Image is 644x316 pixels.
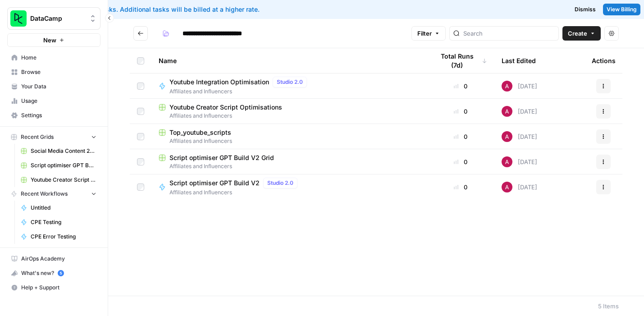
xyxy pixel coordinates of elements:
[159,128,420,145] a: Top_youtube_scriptsAffiliates and Influencers
[159,112,420,120] span: Affiliates and Influencers
[434,183,487,192] div: 0
[159,137,420,145] span: Affiliates and Influencers
[159,103,420,120] a: Youtube Creator Script OptimisationsAffiliates and Influencers
[434,132,487,141] div: 0
[159,178,420,197] a: Script optimiser GPT Build V2Studio 2.0Affiliates and Influencers
[568,29,587,38] span: Create
[7,50,100,65] a: Home
[159,48,420,73] div: Name
[21,68,96,76] span: Browse
[21,97,96,105] span: Usage
[575,5,596,14] span: Dismiss
[30,14,85,23] span: DataCamp
[571,4,599,15] button: Dismiss
[169,87,311,96] span: Affiliates and Influencers
[7,108,100,123] a: Settings
[169,103,282,112] span: Youtube Creator Script Optimisations
[603,4,640,15] a: View Billing
[7,33,100,47] button: New
[463,29,555,38] input: Search
[159,162,420,170] span: Affiliates and Influencers
[17,229,100,244] a: CPE Error Testing
[607,5,637,14] span: View Billing
[21,190,68,198] span: Recent Workflows
[7,94,100,108] a: Usage
[277,78,303,86] span: Studio 2.0
[169,128,231,137] span: Top_youtube_scripts
[17,144,100,158] a: Social Media Content 2025
[502,81,512,92] img: 43c7ryrks7gay32ec4w6nmwi11rw
[31,204,96,212] span: Untitled
[8,266,100,280] div: What's new?
[133,26,148,41] button: Go back
[17,173,100,187] a: Youtube Creator Script Optimisations
[31,218,96,226] span: CPE Testing
[31,233,96,241] span: CPE Error Testing
[17,158,100,173] a: Script optimiser GPT Build V2 Grid
[411,26,446,41] button: Filter
[434,48,487,73] div: Total Runs (7d)
[43,36,56,45] span: New
[502,131,537,142] div: [DATE]
[502,48,536,73] div: Last Edited
[169,188,301,197] span: Affiliates and Influencers
[17,215,100,229] a: CPE Testing
[592,48,616,73] div: Actions
[502,156,512,167] img: 43c7ryrks7gay32ec4w6nmwi11rw
[434,82,487,91] div: 0
[21,255,96,263] span: AirOps Academy
[17,201,100,215] a: Untitled
[7,252,100,266] a: AirOps Academy
[502,156,537,167] div: [DATE]
[31,161,96,169] span: Script optimiser GPT Build V2 Grid
[21,133,54,141] span: Recent Grids
[159,153,420,170] a: Script optimiser GPT Build V2 GridAffiliates and Influencers
[59,271,62,275] text: 5
[7,187,100,201] button: Recent Workflows
[21,284,96,292] span: Help + Support
[7,79,100,94] a: Your Data
[31,147,96,155] span: Social Media Content 2025
[502,182,537,192] div: [DATE]
[7,65,100,79] a: Browse
[562,26,601,41] button: Create
[10,10,27,27] img: DataCamp Logo
[502,106,512,117] img: 43c7ryrks7gay32ec4w6nmwi11rw
[159,77,420,96] a: Youtube Integration OptimisationStudio 2.0Affiliates and Influencers
[7,5,414,14] div: You've used your included tasks. Additional tasks will be billed at a higher rate.
[169,179,260,188] span: Script optimiser GPT Build V2
[21,54,96,62] span: Home
[502,131,512,142] img: 43c7ryrks7gay32ec4w6nmwi11rw
[58,270,64,276] a: 5
[7,7,100,30] button: Workspace: DataCamp
[21,82,96,91] span: Your Data
[21,111,96,119] span: Settings
[169,153,274,162] span: Script optimiser GPT Build V2 Grid
[598,302,619,311] div: 5 Items
[502,182,512,192] img: 43c7ryrks7gay32ec4w6nmwi11rw
[267,179,293,187] span: Studio 2.0
[434,157,487,166] div: 0
[7,266,100,280] button: What's new? 5
[502,81,537,92] div: [DATE]
[417,29,432,38] span: Filter
[169,78,269,87] span: Youtube Integration Optimisation
[7,280,100,295] button: Help + Support
[7,130,100,144] button: Recent Grids
[434,107,487,116] div: 0
[502,106,537,117] div: [DATE]
[31,176,96,184] span: Youtube Creator Script Optimisations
